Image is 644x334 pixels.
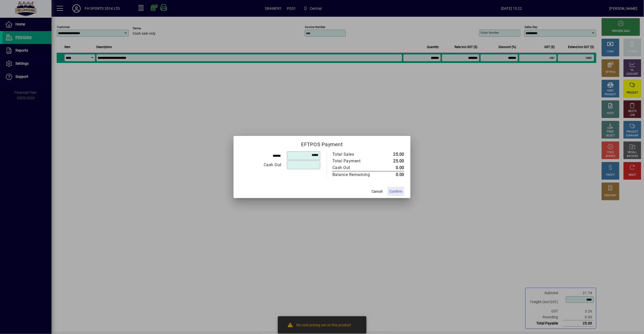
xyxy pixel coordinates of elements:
[369,187,385,196] button: Cancel
[387,187,404,196] button: Confirm
[381,164,404,171] td: 0.00
[372,189,382,194] span: Cancel
[240,162,281,168] div: Cash Out
[381,171,404,178] td: 0.00
[234,136,410,151] h2: EFTPOS Payment
[381,158,404,164] td: 25.00
[332,151,381,158] td: Total Sales
[389,189,402,194] span: Confirm
[332,158,381,164] td: Total Payment
[332,172,376,178] div: Balance Remaining
[381,151,404,158] td: 25.00
[332,165,376,171] div: Cash Out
